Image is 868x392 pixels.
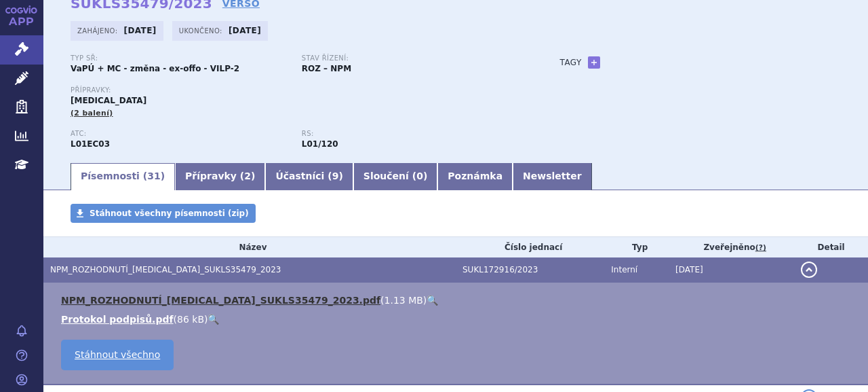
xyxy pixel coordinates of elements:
[61,314,174,325] a: Protokol podpisů.pdf
[456,237,604,257] th: Číslo jednací
[794,237,868,257] th: Detail
[71,109,113,118] span: (2 balení)
[604,237,669,257] th: Typ
[611,265,637,274] span: Interní
[61,293,854,307] li: ( )
[71,139,110,149] strong: ENKORAFENIB
[669,237,794,257] th: Zveřejněno
[50,265,281,274] span: NPM_ROZHODNUTÍ_BRAFTOVI_SUKLS35479_2023
[77,25,120,36] span: Zahájeno:
[513,163,592,190] a: Newsletter
[90,209,249,218] span: Stáhnout všechny písemnosti (zip)
[229,26,261,35] strong: [DATE]
[427,295,438,306] a: 🔍
[755,243,766,253] abbr: (?)
[71,96,146,105] span: [MEDICAL_DATA]
[302,130,519,138] p: RS:
[384,295,423,306] span: 1.13 MB
[179,25,225,36] span: Ukončeno:
[208,314,219,325] a: 🔍
[61,340,174,370] a: Stáhnout všechno
[302,54,519,63] p: Stav řízení:
[302,64,351,73] strong: ROZ – NPM
[147,171,160,181] span: 31
[61,295,380,306] a: NPM_ROZHODNUTÍ_[MEDICAL_DATA]_SUKLS35479_2023.pdf
[302,139,338,149] strong: enkorafenib
[71,54,288,63] p: Typ SŘ:
[71,64,239,73] strong: VaPÚ + MC - změna - ex-offo - VILP-2
[71,86,533,94] p: Přípravky:
[416,171,423,181] span: 0
[456,257,604,283] td: SUKL172916/2023
[177,314,204,325] span: 86 kB
[244,171,251,181] span: 2
[71,204,256,223] a: Stáhnout všechny písemnosti (zip)
[124,26,157,35] strong: [DATE]
[71,130,288,138] p: ATC:
[560,54,582,71] h3: Tagy
[332,171,339,181] span: 9
[588,56,600,69] a: +
[71,163,175,190] a: Písemnosti (31)
[175,163,265,190] a: Přípravky (2)
[801,262,817,278] button: detail
[265,163,353,190] a: Účastníci (9)
[43,237,456,257] th: Název
[61,313,854,326] li: ( )
[437,163,513,190] a: Poznámka
[353,163,437,190] a: Sloučení (0)
[669,257,794,283] td: [DATE]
